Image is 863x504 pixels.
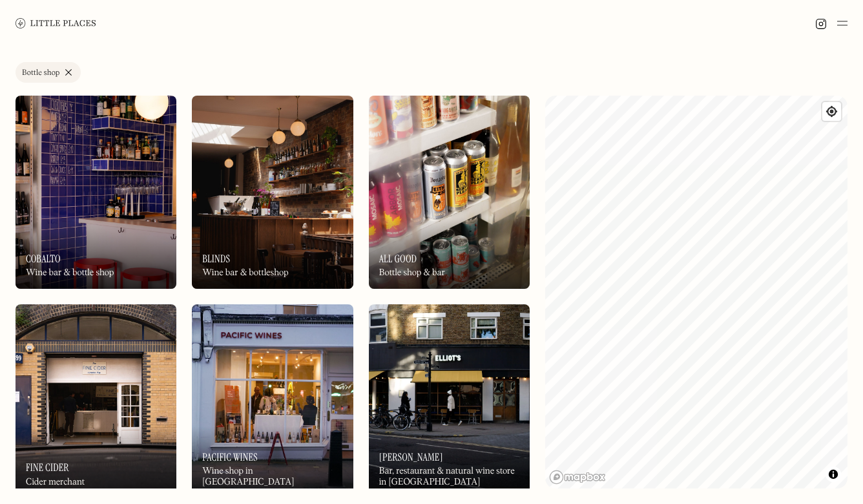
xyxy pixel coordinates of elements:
[829,467,837,481] span: Toggle attribution
[369,304,530,498] img: Elliot's
[369,304,530,498] a: Elliot'sElliot's[PERSON_NAME]Bar, restaurant & natural wine store in [GEOGRAPHIC_DATA]
[379,268,445,278] div: Bottle shop & bar
[545,96,847,488] canvas: Map
[202,268,288,278] div: Wine bar & bottleshop
[16,96,176,289] a: CobaltoCobaltoCobaltoWine bar & bottle shop
[379,253,417,265] h3: All Good
[379,451,443,463] h3: [PERSON_NAME]
[26,477,85,488] div: Cider merchant
[22,69,60,77] div: Bottle shop
[369,96,530,289] a: All GoodAll GoodAll GoodBottle shop & bar
[369,96,530,289] img: All Good
[202,253,230,265] h3: Blinds
[192,96,353,289] img: Blinds
[26,268,114,278] div: Wine bar & bottle shop
[16,304,176,498] img: Fine Cider
[822,102,841,121] button: Find my location
[192,96,353,289] a: BlindsBlindsBlindsWine bar & bottleshop
[192,304,353,498] img: Pacific Wines
[379,466,519,488] div: Bar, restaurant & natural wine store in [GEOGRAPHIC_DATA]
[16,96,176,289] img: Cobalto
[26,461,69,474] h3: Fine Cider
[826,467,841,482] button: Toggle attribution
[16,62,81,83] a: Bottle shop
[192,304,353,498] a: Pacific WinesPacific WinesPacific WinesWine shop in [GEOGRAPHIC_DATA]
[549,470,606,485] a: Mapbox homepage
[16,304,176,498] a: Fine CiderFine CiderFine CiderCider merchant
[202,466,342,488] div: Wine shop in [GEOGRAPHIC_DATA]
[26,253,61,265] h3: Cobalto
[202,451,257,463] h3: Pacific Wines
